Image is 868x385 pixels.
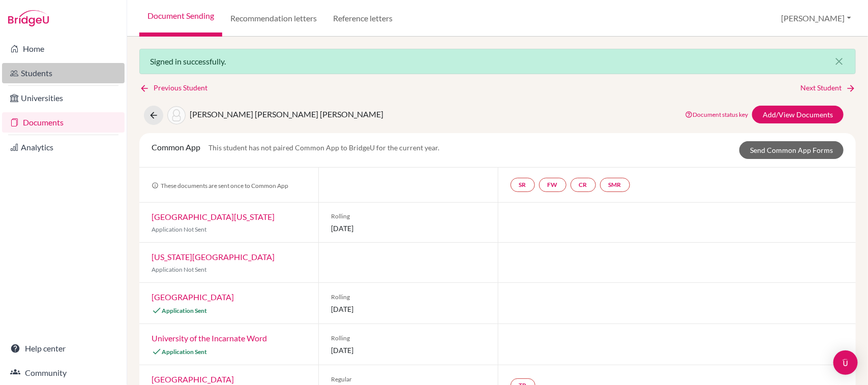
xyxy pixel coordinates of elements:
a: SMR [600,178,630,192]
span: Common App [152,142,200,152]
span: Regular [331,375,485,384]
span: Rolling [331,334,485,343]
a: CR [571,178,596,192]
a: Send Common App Forms [739,141,844,159]
span: Application Not Sent [152,266,206,273]
a: Home [2,39,125,59]
a: Documents [2,112,125,133]
span: Application Sent [162,307,207,314]
span: Rolling [331,212,485,221]
div: Open Intercom Messenger [833,350,858,375]
img: Bridge-U [8,10,49,26]
button: [PERSON_NAME] [777,9,856,28]
a: Previous Student [139,82,216,93]
span: Rolling [331,293,485,302]
span: Application Not Sent [152,226,206,233]
a: [US_STATE][GEOGRAPHIC_DATA] [152,252,275,262]
div: Signed in successfully. [139,49,856,74]
span: These documents are sent once to Common App [152,182,288,189]
a: University of the Incarnate Word [152,333,267,343]
a: [GEOGRAPHIC_DATA] [152,374,234,384]
a: Next Student [800,82,856,93]
span: [PERSON_NAME] [PERSON_NAME] [PERSON_NAME] [190,109,383,119]
span: Application Sent [162,348,207,356]
a: Universities [2,88,125,108]
a: Add/View Documents [752,106,844,123]
span: [DATE] [331,345,485,356]
a: [GEOGRAPHIC_DATA][US_STATE] [152,212,275,221]
a: Community [2,363,125,383]
button: Close [823,49,855,74]
span: [DATE] [331,223,485,234]
a: Analytics [2,137,125,157]
a: Students [2,63,125,83]
span: This student has not paired Common App to BridgeU for the current year. [208,143,439,152]
i: close [833,55,845,68]
a: [GEOGRAPHIC_DATA] [152,292,234,302]
a: SR [511,178,535,192]
a: FW [539,178,566,192]
a: Help center [2,338,125,359]
span: [DATE] [331,304,485,314]
a: Document status key [685,111,748,118]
